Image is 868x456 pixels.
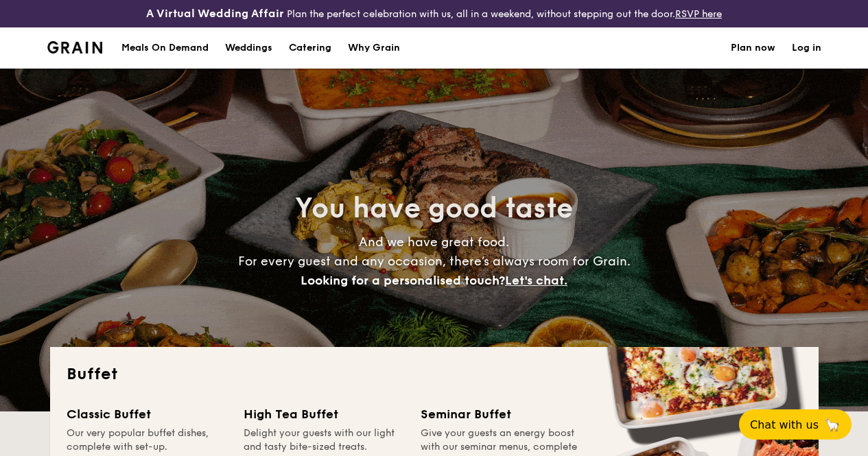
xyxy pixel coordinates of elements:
a: Catering [281,27,340,69]
h2: Buffet [67,363,802,385]
h1: Catering [289,27,331,69]
a: Log in [792,27,821,69]
a: Plan now [731,27,775,69]
a: RSVP here [675,8,722,20]
h4: A Virtual Wedding Affair [146,5,284,22]
span: Let's chat. [505,273,567,288]
a: Why Grain [340,27,408,69]
div: Plan the perfect celebration with us, all in a weekend, without stepping out the door. [145,5,723,22]
img: Grain [47,41,103,53]
div: Classic Buffet [67,405,227,424]
div: Seminar Buffet [421,405,581,424]
div: High Tea Buffet [244,405,404,424]
button: Chat with us🦙 [739,409,852,440]
a: Meals On Demand [113,27,217,69]
div: Weddings [225,27,272,69]
span: 🦙 [824,417,841,433]
a: Weddings [217,27,281,69]
div: Why Grain [348,27,400,69]
div: Meals On Demand [121,27,209,69]
a: Logotype [47,41,103,53]
span: Chat with us [750,418,819,431]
